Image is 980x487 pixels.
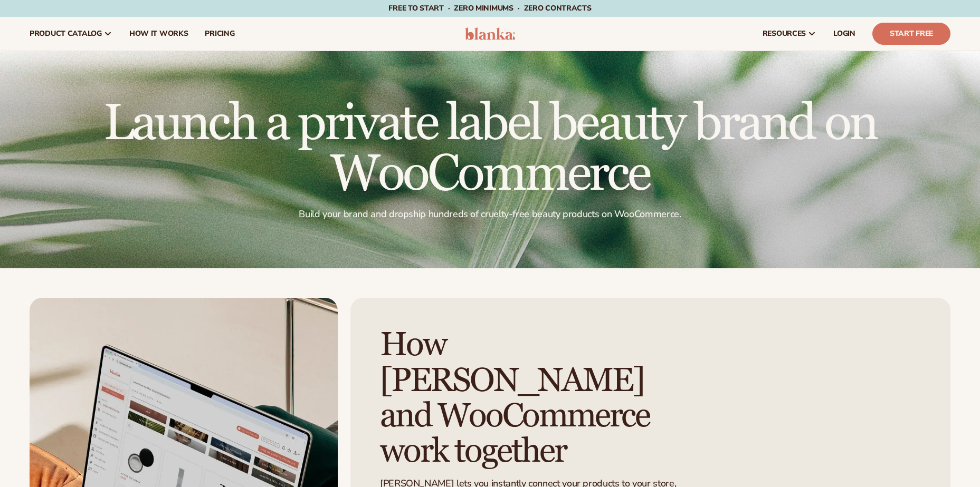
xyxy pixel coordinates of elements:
[196,17,243,51] a: pricing
[129,30,188,38] span: How It Works
[205,30,234,38] span: pricing
[763,30,806,38] span: resources
[754,17,825,51] a: resources
[121,17,197,51] a: How It Works
[833,30,855,38] span: LOGIN
[21,17,121,51] a: product catalog
[465,27,515,40] img: logo
[388,3,591,13] span: Free to start · ZERO minimums · ZERO contracts
[30,30,102,38] span: product catalog
[30,99,950,200] h1: Launch a private label beauty brand on WooCommerce
[30,208,950,220] p: Build your brand and dropship hundreds of cruelty-free beauty products on WooCommerce.
[380,327,701,469] h2: How [PERSON_NAME] and WooCommerce work together
[872,23,950,45] a: Start Free
[825,17,864,51] a: LOGIN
